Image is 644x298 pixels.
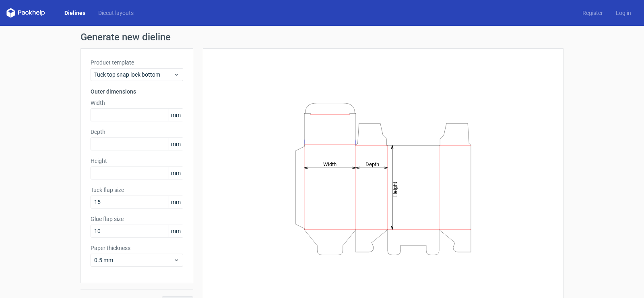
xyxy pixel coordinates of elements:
[91,244,183,252] label: Paper thickness
[169,167,183,179] span: mm
[169,138,183,150] span: mm
[169,196,183,208] span: mm
[323,161,336,167] tspan: Width
[169,225,183,237] span: mm
[94,256,173,264] span: 0.5 mm
[94,71,173,79] span: Tuck top snap lock bottom
[576,9,609,17] a: Register
[91,186,183,194] label: Tuck flap size
[91,157,183,165] label: Height
[80,32,563,42] h1: Generate new dieline
[365,161,379,167] tspan: Depth
[92,9,140,17] a: Diecut layouts
[91,99,183,107] label: Width
[91,128,183,136] label: Depth
[91,58,183,67] label: Product template
[609,9,638,17] a: Log in
[91,88,183,96] h3: Outer dimensions
[58,9,92,17] a: Dielines
[392,181,398,196] tspan: Height
[91,215,183,223] label: Glue flap size
[169,109,183,121] span: mm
